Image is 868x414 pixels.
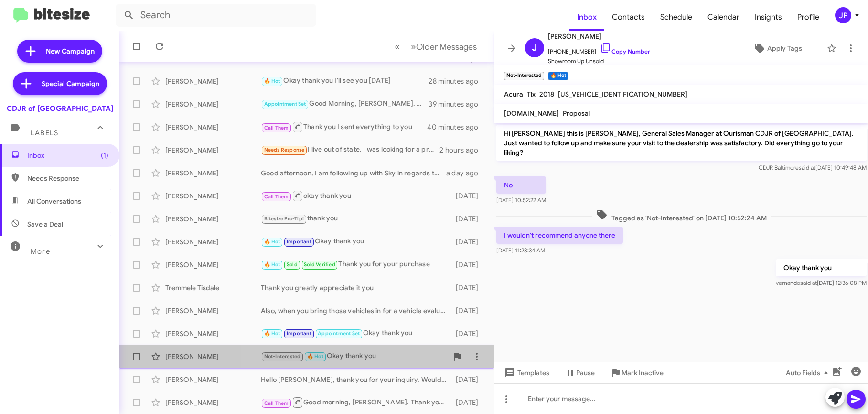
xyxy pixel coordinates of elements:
span: Templates [502,364,549,381]
p: Hi [PERSON_NAME] this is [PERSON_NAME], General Sales Manager at Ourisman CDJR of [GEOGRAPHIC_DAT... [496,125,867,161]
span: « [395,41,400,53]
div: JP [835,7,851,23]
span: 🔥 Hot [264,330,280,337]
div: [PERSON_NAME] [165,306,261,316]
a: Inbox [569,3,604,31]
span: Needs Response [27,174,108,183]
a: Copy Number [600,48,650,55]
div: Thank you for your purchase [261,259,452,270]
p: I wouldn't recommend anyone there [496,227,623,244]
span: [US_VEHICLE_IDENTIFICATION_NUMBER] [558,90,687,98]
div: 2 hours ago [439,145,486,155]
a: Special Campaign [13,72,107,95]
span: Mark Inactive [622,364,664,381]
button: Next [405,37,482,56]
a: Insights [747,3,790,31]
div: Tremmele Tisdale [165,283,261,293]
button: Auto Fields [778,364,839,381]
p: No [496,176,546,194]
a: Calendar [700,3,747,31]
a: Profile [790,3,827,31]
div: [PERSON_NAME] [165,168,261,178]
div: [PERSON_NAME] [165,191,261,201]
span: Acura [504,90,523,98]
span: Save a Deal [27,219,63,229]
span: Not-Interested [264,353,301,360]
div: 40 minutes ago [429,122,486,132]
div: [PERSON_NAME] [165,375,261,384]
button: Templates [494,364,557,381]
div: [PERSON_NAME] [165,398,261,407]
div: [PERSON_NAME] [165,145,261,155]
span: Special Campaign [42,79,99,88]
span: Call Them [264,400,289,406]
small: 🔥 Hot [548,72,568,80]
button: Previous [389,37,406,56]
div: Okay thank you [261,351,448,362]
div: 39 minutes ago [429,99,486,109]
span: Important [287,330,311,337]
div: Also, when you bring those vehicles in for a vehicle evaluation, please bring the title also [261,306,452,316]
div: [DATE] [452,306,486,316]
div: [DATE] [452,191,486,201]
div: a day ago [446,168,486,178]
div: okay thank you [261,190,452,202]
span: [PERSON_NAME] [548,31,650,42]
span: Sold [287,261,298,268]
div: Okay thank you [261,236,452,247]
span: Appointment Set [264,101,306,107]
span: 🔥 Hot [307,353,323,360]
span: Inbox [27,151,108,160]
span: Appointment Set [318,330,360,337]
a: Schedule [653,3,700,31]
div: Hello [PERSON_NAME], thank you for your inquiry. Would you like to send us your vehicle or trade ... [261,375,452,384]
input: Search [116,4,316,27]
div: Good morning, [PERSON_NAME]. Thank you for your inquiry. Are you available to stop by either [DAT... [261,396,452,408]
span: 2018 [539,90,554,98]
span: Tagged as 'Not-Interested' on [DATE] 10:52:24 AM [592,209,770,223]
nav: Page navigation example [389,37,482,56]
span: All Conversations [27,196,81,206]
button: JP [827,7,857,23]
span: Needs Response [264,147,305,153]
span: said at [798,164,815,171]
span: 🔥 Hot [264,239,280,245]
span: CDJR Baltimore [DATE] 10:49:48 AM [758,164,866,171]
span: Call Them [264,194,289,200]
button: Apply Tags [732,40,822,57]
span: Older Messages [416,42,477,52]
span: Tlx [527,90,536,98]
div: CDJR of [GEOGRAPHIC_DATA] [7,104,113,113]
p: Okay thank you [775,259,866,276]
span: (1) [101,151,108,160]
span: Bitesize Pro-Tip! [264,216,304,222]
span: Showroom Up Unsold [548,56,650,66]
span: J [532,40,537,55]
span: vernando [DATE] 12:36:08 PM [775,279,866,286]
a: Contacts [604,3,653,31]
div: [DATE] [452,283,486,293]
button: Mark Inactive [602,364,671,381]
span: Auto Fields [786,364,832,381]
div: [PERSON_NAME] [165,352,261,361]
span: Important [287,239,311,245]
span: » [411,41,416,53]
span: Labels [31,129,58,137]
div: [DATE] [452,398,486,407]
div: Okay thank you I'll see you [DATE] [261,76,429,87]
span: Apply Tags [767,40,802,57]
div: [PERSON_NAME] [165,260,261,270]
div: 28 minutes ago [429,76,486,86]
span: said at [800,279,816,286]
div: [DATE] [452,237,486,247]
span: Pause [576,364,595,381]
div: [PERSON_NAME] [165,122,261,132]
span: New Campaign [46,46,95,56]
small: Not-Interested [504,72,544,80]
